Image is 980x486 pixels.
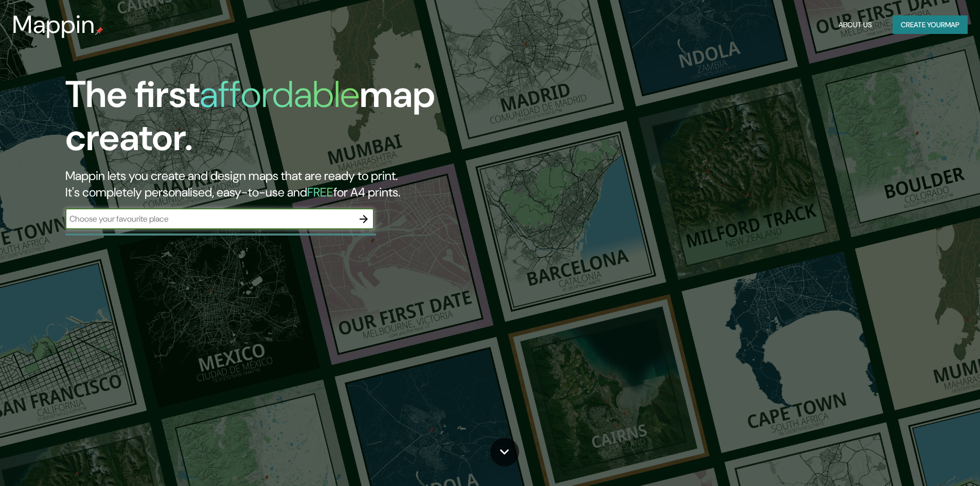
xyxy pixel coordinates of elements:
img: mappin-pin [95,27,103,35]
button: Create yourmap [893,15,968,34]
h1: The first map creator. [65,73,556,168]
button: About Us [834,15,876,34]
h5: FREE [307,184,333,200]
h1: affordable [200,70,360,118]
input: Choose your favourite place [65,213,353,225]
h2: Mappin lets you create and design maps that are ready to print. It's completely personalised, eas... [65,168,556,201]
h3: Mappin [12,10,95,39]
